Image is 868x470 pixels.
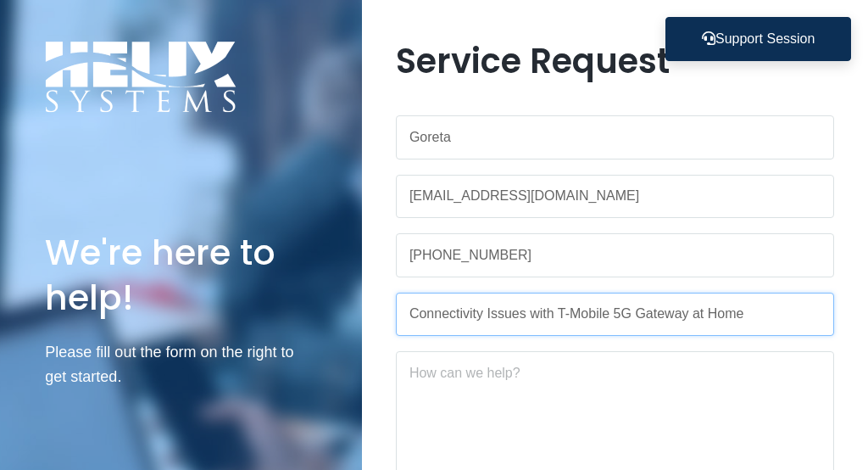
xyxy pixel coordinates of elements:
[396,233,835,277] input: Phone Number
[45,340,316,389] p: Please fill out the form on the right to get started.
[396,175,835,219] input: Work Email
[45,41,236,113] img: Logo
[45,230,316,320] h1: We're here to help!
[665,17,851,61] button: Support Session
[396,41,835,81] h1: Service Request
[396,115,835,159] input: Name
[396,293,835,337] input: Subject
